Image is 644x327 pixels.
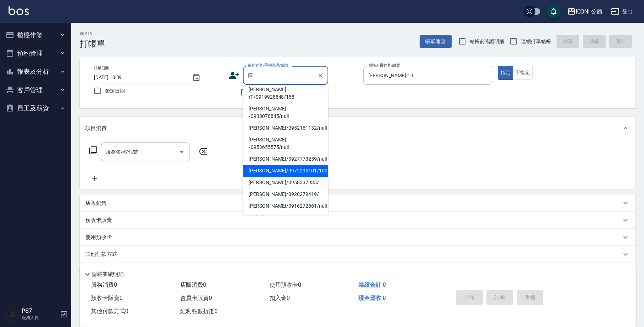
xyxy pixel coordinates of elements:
span: 預收卡販賣 0 [91,295,123,301]
span: 結帳前確認明細 [470,38,505,45]
button: 櫃檯作業 [3,26,68,44]
button: ICONI 公館 [564,4,606,19]
label: 顧客姓名/手機號碼/編號 [248,63,288,68]
label: 帳單日期 [94,66,109,71]
li: [PERSON_NAME]/0916272861/null [243,200,328,212]
h2: Key In [80,31,105,36]
button: 帳單速查 [420,35,452,48]
li: [PERSON_NAME] /0953655575/null [243,134,328,153]
button: 指定 [498,66,513,80]
p: 預收卡販賣 [85,217,112,224]
h3: 打帳單 [80,39,105,49]
span: 會員卡販賣 0 [180,295,212,301]
span: 服務消費 0 [91,281,117,288]
p: 使用預收卡 [85,234,112,241]
div: 項目消費 [80,117,635,140]
li: [PERSON_NAME]/0958337935/ [243,177,328,188]
div: 預收卡販賣 [80,212,635,229]
button: 預約管理 [3,44,68,63]
button: Choose date, selected date is 2025-09-06 [188,69,205,86]
button: 登出 [608,5,635,18]
p: 店販銷售 [85,199,107,207]
p: 隱藏業績明細 [92,271,124,278]
button: Clear [316,71,326,81]
li: [PERSON_NAME]/0972295101/15000 [243,165,328,177]
img: Person [6,307,20,321]
div: 備註及來源 [80,263,635,280]
input: YYYY/MM/DD hh:mm [94,72,185,83]
span: 現金應收 0 [358,295,386,301]
span: 鎖定日期 [105,87,125,95]
span: 紅利點數折抵 0 [180,308,218,315]
button: 客戶管理 [3,81,68,99]
h5: PS7 [22,307,58,315]
p: 項目消費 [85,125,107,132]
div: 店販銷售 [80,194,635,212]
p: 服務人員 [22,315,58,321]
span: 連續打單結帳 [521,38,551,45]
button: 不指定 [513,66,533,80]
button: save [547,4,561,19]
div: 其他付款方式 [80,246,635,263]
li: 陳萱咊 /0918354730/null [243,212,328,224]
li: [PERSON_NAME]/0952161132/null [243,122,328,134]
li: [PERSON_NAME]/0920279419/ [243,188,328,200]
div: 使用預收卡 [80,229,635,246]
span: 使用預收卡 0 [270,281,301,288]
span: 其他付款方式 0 [91,308,128,315]
button: 報表及分析 [3,62,68,81]
span: 店販消費 0 [180,281,206,288]
li: [PERSON_NAME]任/0919928848/158 [243,84,328,103]
div: ICONI 公館 [576,7,603,16]
p: 其他付款方式 [85,250,121,258]
button: Open [176,146,187,158]
li: [PERSON_NAME] /0938078845/null [243,103,328,122]
button: 員工及薪資 [3,99,68,118]
span: 業績合計 0 [358,281,386,288]
label: 服務人員姓名/編號 [368,63,400,68]
img: Logo [9,6,29,15]
span: 扣入金 0 [270,295,290,301]
li: [PERSON_NAME]/0927773259/null [243,153,328,165]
